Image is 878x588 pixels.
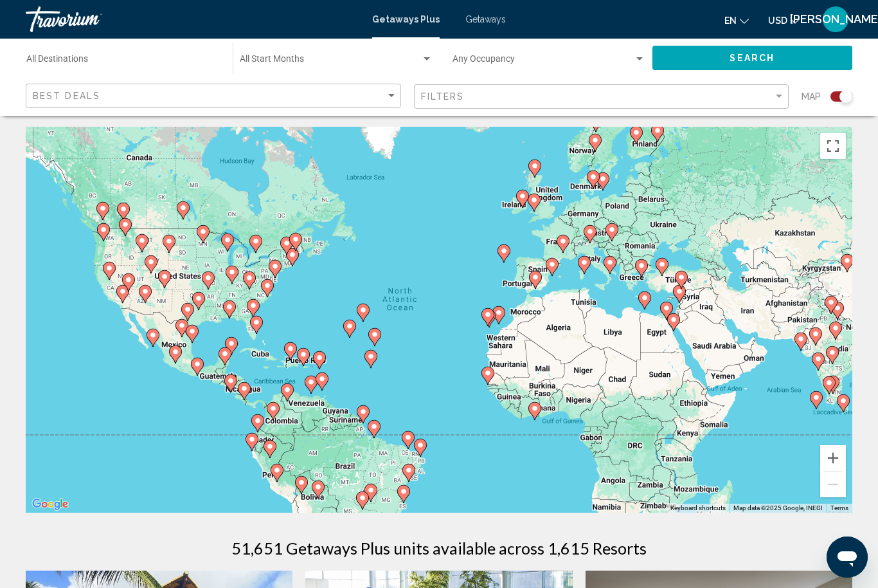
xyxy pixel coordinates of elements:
a: Terms (opens in new tab) [830,504,848,511]
span: Filters [421,91,465,102]
span: Best Deals [33,91,100,101]
mat-select: Sort by [33,91,397,102]
span: Search [730,53,775,64]
button: Zoom in [820,445,846,471]
a: Open this area in Google Maps (opens a new window) [29,496,71,513]
a: Getaways [465,14,506,24]
a: Travorium [26,6,359,32]
span: en [724,15,737,26]
button: User Menu [819,6,852,33]
a: Getaways Plus [372,14,440,24]
span: Map data ©2025 Google, INEGI [733,504,823,511]
button: Keyboard shortcuts [670,504,726,513]
button: Filter [414,84,789,110]
span: USD [768,15,787,26]
button: Change language [724,11,749,30]
span: Map [802,87,821,106]
button: Change currency [768,11,800,30]
button: Search [652,46,853,69]
img: Google [29,496,71,513]
button: Zoom out [820,472,846,497]
iframe: Button to launch messaging window [827,537,868,578]
button: Toggle fullscreen view [820,133,846,159]
h1: 51,651 Getaways Plus units available across 1,615 Resorts [231,538,647,558]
